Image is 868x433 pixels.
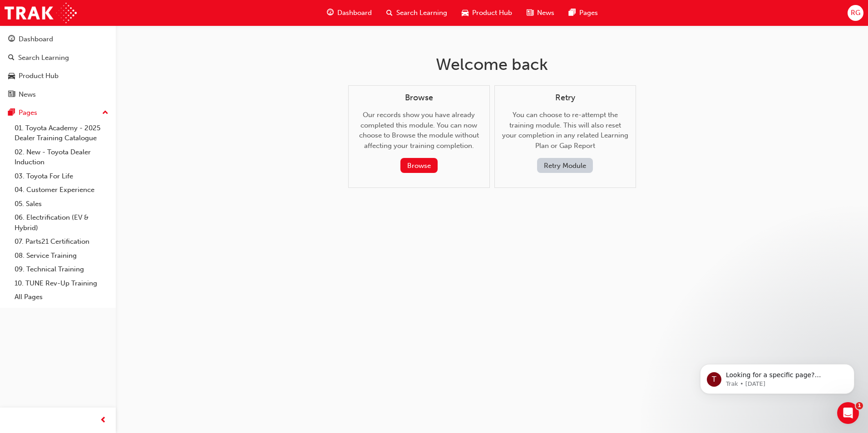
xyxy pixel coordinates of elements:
a: pages-iconPages [562,4,605,22]
button: Pages [4,104,112,121]
span: Product Hub [472,8,512,18]
span: pages-icon [8,109,15,117]
a: 10. TUNE Rev-Up Training [11,276,112,290]
span: up-icon [102,107,108,119]
a: 02. New - Toyota Dealer Induction [11,145,112,169]
div: Pages [19,108,37,118]
a: 05. Sales [11,197,112,211]
span: 1 [856,402,863,409]
button: Retry Module [537,158,593,173]
button: DashboardSearch LearningProduct HubNews [4,29,112,104]
h1: Welcome back [348,54,636,74]
span: news-icon [8,91,15,99]
img: Trak [5,3,77,23]
a: 09. Technical Training [11,262,112,276]
div: News [19,89,36,100]
a: search-iconSearch Learning [379,4,454,22]
div: Dashboard [19,34,53,44]
span: Dashboard [337,8,372,18]
a: guage-iconDashboard [320,4,379,22]
div: You can choose to re-attempt the training module. This will also reset your completion in any rel... [502,93,628,173]
a: All Pages [11,290,112,304]
button: Browse [400,158,438,173]
span: Search Learning [396,8,447,18]
span: news-icon [527,7,533,19]
span: search-icon [386,7,393,19]
a: Dashboard [4,31,112,48]
h4: Retry [502,93,628,103]
a: news-iconNews [519,4,562,22]
a: News [4,86,112,103]
a: Search Learning [4,49,112,66]
div: Search Learning [18,53,69,63]
iframe: Intercom notifications message [686,345,868,408]
span: prev-icon [100,415,107,426]
span: car-icon [8,72,15,80]
span: guage-icon [327,7,334,19]
a: 04. Customer Experience [11,183,112,197]
div: Product Hub [19,71,59,81]
span: guage-icon [8,35,15,44]
span: Pages [579,8,598,18]
div: Our records show you have already completed this module. You can now choose to Browse the module ... [356,93,482,173]
a: 01. Toyota Academy - 2025 Dealer Training Catalogue [11,121,112,145]
a: Product Hub [4,68,112,84]
a: 06. Electrification (EV & Hybrid) [11,211,112,235]
h4: Browse [356,93,482,103]
a: 07. Parts21 Certification [11,235,112,249]
span: search-icon [8,54,15,62]
a: 08. Service Training [11,249,112,263]
span: News [537,8,554,18]
span: pages-icon [569,7,576,19]
button: RG [848,5,863,21]
iframe: Intercom live chat [837,402,859,424]
span: car-icon [462,7,469,19]
a: 03. Toyota For Life [11,169,112,183]
a: car-iconProduct Hub [454,4,519,22]
span: RG [851,8,860,18]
